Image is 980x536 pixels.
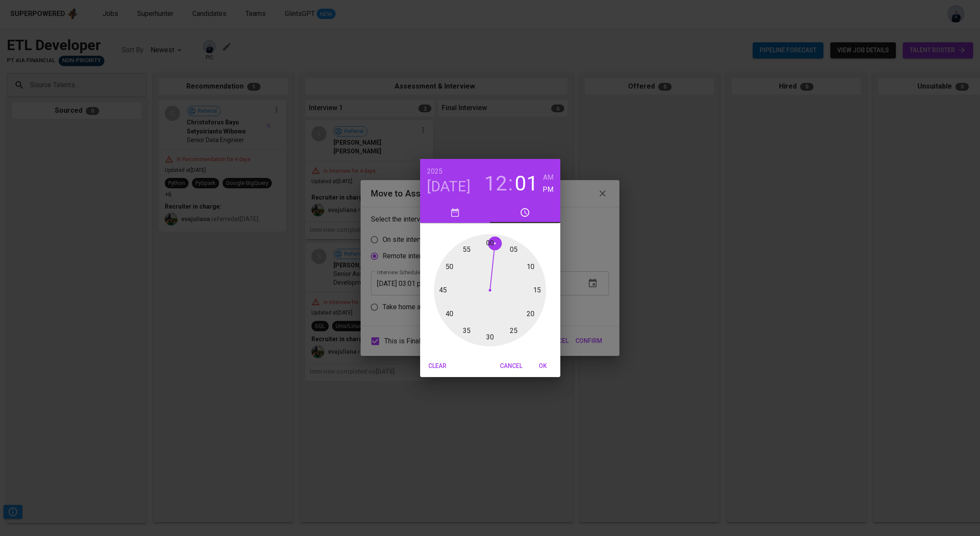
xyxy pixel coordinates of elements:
button: [DATE] [427,178,471,196]
button: Cancel [496,358,526,374]
span: Clear [427,361,448,371]
button: 01 [515,171,538,196]
button: 12 [484,171,507,196]
span: OK [533,361,553,371]
span: Cancel [500,361,522,371]
button: 2025 [427,165,443,178]
button: AM [543,171,553,184]
button: OK [529,358,557,374]
h3: : [508,171,513,196]
button: Clear [424,358,451,374]
h6: AM [543,171,553,184]
button: PM [543,184,553,196]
